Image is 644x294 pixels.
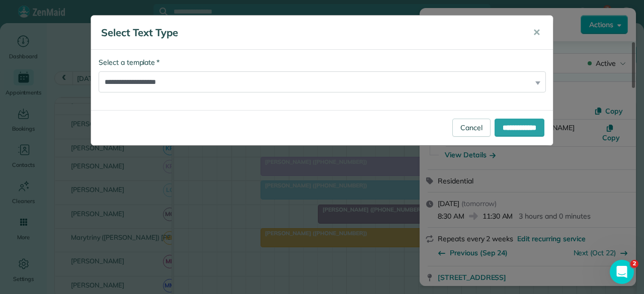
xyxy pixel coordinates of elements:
iframe: Intercom live chat [610,260,634,284]
span: 2 [630,260,638,268]
a: Cancel [452,119,491,137]
label: Select a template [99,57,159,67]
span: ✕ [533,27,540,38]
h5: Select Text Type [101,26,519,40]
